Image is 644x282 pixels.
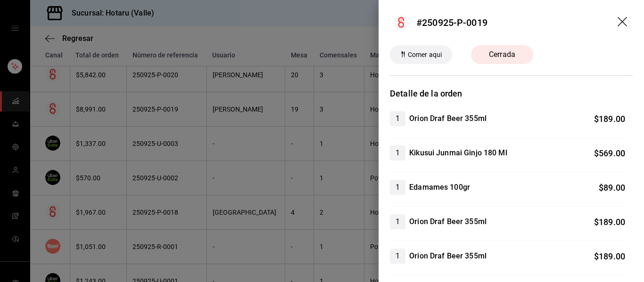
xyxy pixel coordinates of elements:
[594,114,625,124] span: $ 189.00
[618,17,629,28] button: drag
[390,250,405,262] span: 1
[390,87,633,100] h3: Detalle de la orden
[390,147,405,159] span: 1
[390,113,405,124] span: 1
[409,113,487,124] h4: Orion Draf Beer 355ml
[404,50,446,60] span: Comer aqui
[594,217,625,227] span: $ 189.00
[409,216,487,227] h4: Orion Draf Beer 355ml
[416,16,487,30] div: #250925-P-0019
[594,251,625,261] span: $ 189.00
[409,182,470,193] h4: Edamames 100gr
[390,182,405,193] span: 1
[390,216,405,227] span: 1
[483,49,521,60] span: Cerrada
[409,250,487,262] h4: Orion Draf Beer 355ml
[594,148,625,158] span: $ 569.00
[599,183,625,193] span: $ 89.00
[409,147,507,159] h4: Kikusui Junmai Ginjo 180 Ml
